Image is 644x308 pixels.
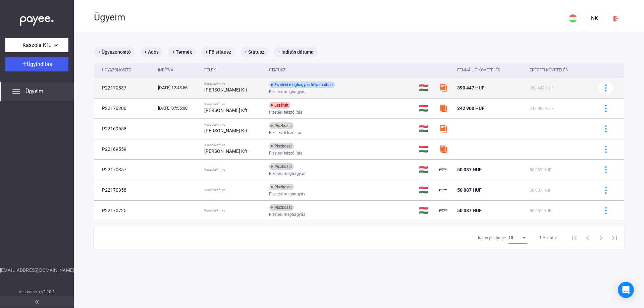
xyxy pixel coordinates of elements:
[569,14,577,22] img: HU
[204,66,264,74] div: Felek
[269,122,294,129] div: Piszkozat
[594,231,608,244] button: Next page
[416,119,436,139] td: 🇭🇺
[457,106,484,111] span: 342 900 HUF
[269,149,302,157] span: Fizetési felszólítás
[608,231,621,244] button: Last page
[612,15,620,22] img: logout-red
[608,10,624,26] button: logout-red
[530,106,554,111] span: 342 900 HUF
[204,123,264,127] div: Kaszola Kft. vs
[599,81,613,95] button: more-blue
[457,167,482,172] span: 50 087 HUF
[565,10,581,26] button: HU
[586,10,602,26] button: NK
[266,63,416,78] th: Státusz
[599,183,613,197] button: more-blue
[158,66,199,74] div: Indítva
[602,207,609,214] img: more-blue
[269,102,290,109] div: Lezárult
[269,170,305,178] span: Fizetési meghagyás
[204,188,264,192] div: Kaszola Kft. vs
[94,12,565,23] div: Ügyeim
[599,122,613,136] button: more-blue
[508,234,527,242] mat-select: Items per page:
[439,84,447,92] img: szamlazzhu-mini
[602,166,609,173] img: more-blue
[269,190,305,198] span: Fizetési meghagyás
[457,66,500,74] div: Fennálló követelés
[102,66,153,74] div: Ügyazonosító
[94,78,155,98] td: P22170837
[602,84,609,91] img: more-blue
[102,66,131,74] div: Ügyazonosító
[269,129,302,137] span: Fizetési felszólítás
[25,87,43,96] span: Ügyeim
[599,163,613,177] button: more-blue
[457,85,484,90] span: 390 447 HUF
[27,61,52,67] span: Ügyindítás
[94,160,155,180] td: P22170357
[94,139,155,159] td: P22169559
[269,210,305,219] span: Fizetési meghagyás
[530,168,551,172] span: 50 087 HUF
[204,82,264,86] div: Kaszola Kft. vs
[416,98,436,118] td: 🇭🇺
[602,105,609,112] img: more-blue
[602,146,609,153] img: more-blue
[22,61,27,66] img: plus-white.svg
[5,57,68,71] button: Ügyindítás
[589,14,600,22] div: NK
[204,108,248,113] strong: [PERSON_NAME] Kft
[416,78,436,98] td: 🇭🇺
[94,200,155,221] td: P22170725
[269,204,294,211] div: Piszkozat
[94,119,155,139] td: P22169558
[204,66,216,74] div: Felek
[204,143,264,147] div: Kaszola Kft. vs
[204,102,264,106] div: Kaszola Kft. vs
[158,84,199,91] div: [DATE] 12:43:56
[158,66,173,74] div: Indítva
[602,125,609,132] img: more-blue
[416,180,436,200] td: 🇭🇺
[599,203,613,218] button: more-blue
[94,98,155,118] td: P22170200
[530,66,590,74] div: Eredeti követelés
[530,208,551,213] span: 50 087 HUF
[94,180,155,200] td: P22170358
[439,186,447,194] img: payee-logo
[439,145,447,153] img: szamlazzhu-mini
[204,168,264,172] div: Kaszola Kft. vs
[168,47,196,57] mat-chip: + Termék
[439,125,447,133] img: szamlazzhu-mini
[269,88,305,96] span: Fizetési meghagyás
[201,47,235,57] mat-chip: + Fő státusz
[508,236,513,240] span: 10
[439,206,447,214] img: payee-logo
[439,166,447,174] img: payee-logo
[204,128,248,133] strong: [PERSON_NAME] Kft
[269,163,294,170] div: Piszkozat
[416,200,436,221] td: 🇭🇺
[94,47,135,57] mat-chip: + Ügyazonosító
[599,142,613,156] button: more-blue
[457,208,482,213] span: 50 087 HUF
[269,184,294,190] div: Piszkozat
[240,47,268,57] mat-chip: + Státusz
[568,231,581,244] button: First page
[204,148,248,154] strong: [PERSON_NAME] Kft
[12,87,20,96] img: list.svg
[618,282,634,298] div: Open Intercom Messenger
[416,139,436,159] td: 🇭🇺
[602,187,609,194] img: more-blue
[269,143,294,149] div: Piszkozat
[530,86,554,90] span: 390 447 HUF
[274,47,318,57] mat-chip: + Indítás dátuma
[158,105,199,112] div: [DATE] 07:35:08
[530,66,568,74] div: Eredeti követelés
[204,87,248,93] strong: [PERSON_NAME] Kft
[41,290,55,294] strong: v2.10.2
[599,101,613,115] button: more-blue
[140,47,163,57] mat-chip: + Adós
